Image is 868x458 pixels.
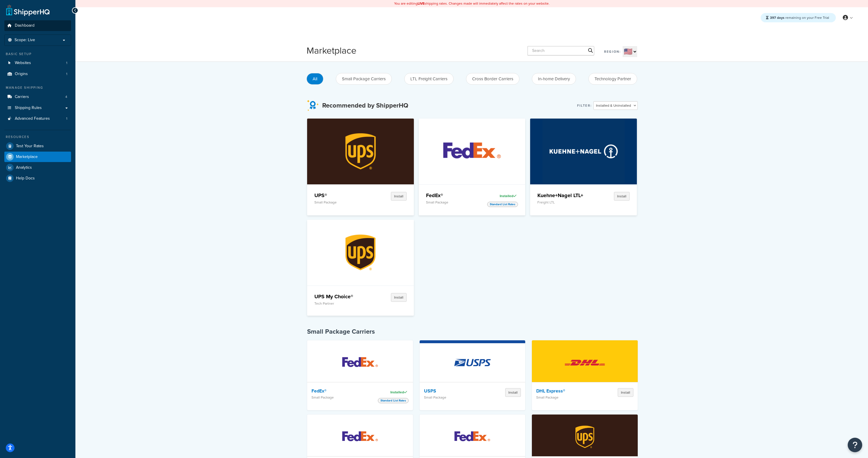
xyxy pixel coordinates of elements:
[404,73,454,85] button: LTL Freight Carriers
[4,141,71,151] a: Test Your Rates
[4,92,71,102] li: Carriers
[418,1,425,6] b: LIVE
[16,155,38,159] span: Marketplace
[588,73,637,85] button: Technology Partner
[307,44,356,57] h1: Marketplace
[307,220,414,316] a: UPS My Choice®UPS My Choice®Tech PartnerInstall
[336,73,392,85] button: Small Package Carriers
[15,116,50,121] span: Advanced Features
[419,119,525,215] a: FedEx®FedEx®Small PackageInstalledStandard List Rates
[532,340,638,410] a: DHL Express®DHL Express®Small PackageInstall
[16,144,44,149] span: Test Your Rates
[431,119,513,184] img: FedEx®
[15,94,29,99] span: Carriers
[426,200,481,204] p: Small Package
[378,398,409,403] span: Standard List Rates
[16,165,32,170] span: Analytics
[559,417,610,457] img: UPS Access Point® Shipping
[530,119,637,215] a: Kuehne+Nagel LTL+Kuehne+Nagel LTL+Freight LTLInstall
[487,202,518,207] span: Standard List Rates
[314,192,369,199] h4: UPS®
[15,38,35,43] span: Scope: Live
[505,388,521,397] button: Install
[376,388,409,396] div: Installed
[604,48,621,56] label: Region:
[4,58,71,68] li: Websites
[15,61,31,66] span: Websites
[426,192,481,199] h4: FedEx®
[4,135,71,139] div: Resources
[4,92,71,102] a: Carriers4
[307,327,638,336] h4: Small Package Carriers
[16,176,35,181] span: Help Docs
[536,388,596,394] h4: DHL Express®
[335,417,385,457] img: FedEx Ground Economy
[335,342,385,383] img: FedEx®
[314,200,369,204] p: Small Package
[320,220,402,285] img: UPS My Choice®
[322,102,408,109] h3: Recommended by ShipperHQ
[4,20,71,31] a: Dashboard
[311,388,372,394] h4: FedEx®
[4,69,71,79] a: Origins1
[770,15,784,20] strong: 397 days
[614,192,630,201] button: Install
[536,395,596,399] p: Small Package
[4,162,71,173] a: Analytics
[66,61,67,66] span: 1
[65,94,67,99] span: 4
[307,119,414,215] a: UPS®UPS®Small PackageInstall
[528,46,594,55] input: Search
[320,119,402,184] img: UPS®
[4,103,71,113] a: Shipping Rules
[15,72,28,77] span: Origins
[543,119,625,184] img: Kuehne+Nagel LTL+
[4,152,71,162] a: Marketplace
[314,293,369,300] h4: UPS My Choice®
[447,342,498,383] img: USPS
[391,192,407,201] button: Install
[4,69,71,79] li: Origins
[532,73,576,85] button: In-home Delivery
[4,113,71,124] li: Advanced Features
[4,58,71,68] a: Websites1
[848,438,862,452] button: Open Resource Center
[424,395,484,399] p: Small Package
[15,23,35,28] span: Dashboard
[447,417,498,457] img: FedEx® Hold at Location
[4,113,71,124] a: Advanced Features1
[770,15,829,20] span: remaining on your Free Trial
[314,301,369,306] p: Tech Partner
[618,388,633,397] button: Install
[559,342,610,383] img: DHL Express®
[4,173,71,183] a: Help Docs
[577,101,592,110] label: Filter:
[15,106,42,110] span: Shipping Rules
[4,85,71,90] div: Manage Shipping
[66,116,67,121] span: 1
[537,192,592,199] h4: Kuehne+Nagel LTL+
[466,73,519,85] button: Cross Border Carriers
[307,340,413,410] a: FedEx®FedEx®Small PackageInstalledStandard List Rates
[307,73,323,85] button: All
[66,72,67,77] span: 1
[424,388,484,394] h4: USPS
[420,340,525,410] a: USPSUSPSSmall PackageInstall
[311,395,372,399] p: Small Package
[391,293,407,302] button: Install
[537,200,592,204] p: Freight LTL
[485,192,518,200] div: Installed
[4,52,71,57] div: Basic Setup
